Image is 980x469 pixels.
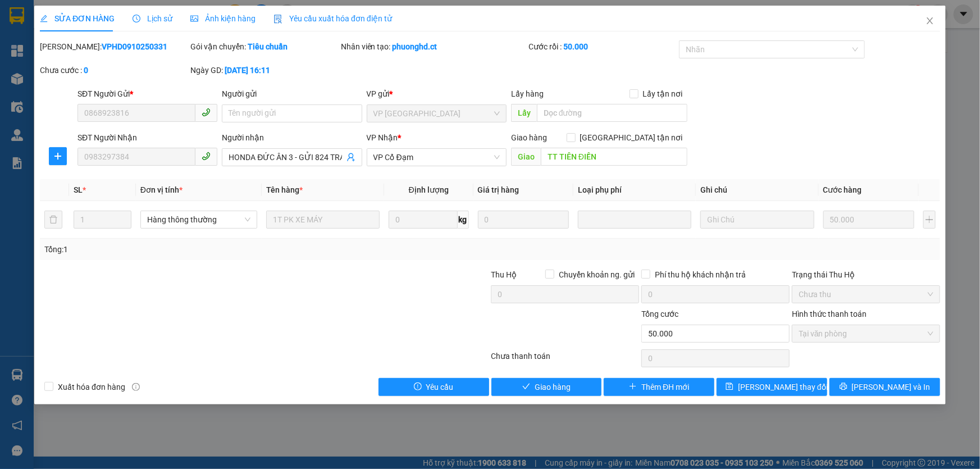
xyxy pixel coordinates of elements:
button: printer[PERSON_NAME] và In [829,378,940,396]
div: SĐT Người Nhận [78,131,217,144]
span: Tên hàng [266,185,303,194]
div: Chưa cước : [40,64,188,76]
span: [GEOGRAPHIC_DATA] tận nơi [576,131,687,144]
span: VP Cổ Đạm [373,149,500,166]
th: Loại phụ phí [573,179,696,201]
div: Người nhận [222,131,362,144]
button: checkGiao hàng [491,378,602,396]
span: save [726,383,733,391]
span: close [926,16,935,25]
span: Yêu cầu [426,381,454,393]
b: VPHD0910250331 [102,42,167,51]
span: phone [202,152,211,161]
span: Ảnh kiện hàng [190,14,256,23]
span: SL [74,185,83,194]
th: Ghi chú [696,179,818,201]
span: Giao [511,148,541,166]
b: 0 [84,66,88,75]
span: Tổng cước [641,309,678,318]
button: exclamation-circleYêu cầu [379,378,489,396]
span: phone [202,108,211,117]
span: Lấy tận nơi [639,88,687,100]
div: Nhân viên tạo: [341,40,527,53]
span: VP Nhận [367,133,398,142]
span: exclamation-circle [414,383,422,391]
button: delete [44,211,62,229]
span: Đơn vị tính [140,185,183,194]
button: plus [923,211,936,229]
div: Người gửi [222,88,362,100]
span: plus [49,152,66,161]
button: save[PERSON_NAME] thay đổi [717,378,827,396]
div: Cước rồi : [528,40,677,53]
span: Hàng thông thường [147,211,250,228]
input: 0 [478,211,569,229]
span: check [522,383,530,391]
span: Xuất hóa đơn hàng [53,381,130,393]
div: Tổng: 1 [44,243,379,256]
div: Ngày GD: [190,64,339,76]
span: plus [629,383,637,391]
span: Lấy [511,104,537,122]
input: Dọc đường [537,104,687,122]
span: Lịch sử [133,14,172,23]
span: Lấy hàng [511,89,544,98]
span: printer [840,383,847,391]
span: [PERSON_NAME] thay đổi [738,381,828,393]
div: Trạng thái Thu Hộ [792,268,940,281]
img: icon [274,15,282,24]
span: SỬA ĐƠN HÀNG [40,14,115,23]
span: [PERSON_NAME] và In [852,381,931,393]
span: Yêu cầu xuất hóa đơn điện tử [274,14,392,23]
div: VP gửi [367,88,507,100]
button: plus [49,147,67,165]
input: Dọc đường [541,148,687,166]
span: kg [458,211,469,229]
button: Close [914,6,946,37]
input: 0 [823,211,915,229]
span: Phí thu hộ khách nhận trả [650,268,750,281]
label: Hình thức thanh toán [792,309,867,318]
div: SĐT Người Gửi [78,88,217,100]
span: Tại văn phòng [799,325,933,342]
span: VP Hà Đông [373,105,500,122]
span: Giá trị hàng [478,185,519,194]
b: 50.000 [563,42,588,51]
input: Ghi Chú [700,211,814,229]
div: Gói vận chuyển: [190,40,339,53]
span: Chuyển khoản ng. gửi [554,268,639,281]
span: Thu Hộ [491,270,517,279]
span: Cước hàng [823,185,862,194]
span: Định lượng [409,185,449,194]
button: plusThêm ĐH mới [604,378,714,396]
div: Chưa thanh toán [490,350,641,370]
b: phuonghd.ct [393,42,437,51]
span: Thêm ĐH mới [641,381,689,393]
input: VD: Bàn, Ghế [266,211,380,229]
span: edit [40,15,48,22]
span: Giao hàng [511,133,547,142]
b: [DATE] 16:11 [225,66,270,75]
span: picture [190,15,198,22]
span: info-circle [132,383,140,391]
div: [PERSON_NAME]: [40,40,188,53]
b: Tiêu chuẩn [248,42,288,51]
span: user-add [347,153,355,162]
span: clock-circle [133,15,140,22]
span: Giao hàng [535,381,571,393]
span: Chưa thu [799,286,933,303]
